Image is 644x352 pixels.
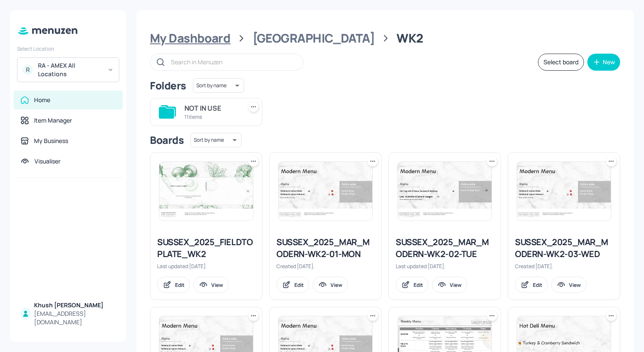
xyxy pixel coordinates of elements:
div: Folders [150,79,186,92]
div: My Dashboard [150,31,230,46]
div: View [569,281,581,289]
div: Item Manager [34,116,72,125]
div: Select Location [17,45,119,52]
img: 2025-07-04-17516403024860pdffleal79.jpeg [517,162,611,220]
div: SUSSEX_2025_MAR_MODERN-WK2-03-WED [515,236,613,260]
div: WK2 [397,31,423,46]
input: Search in Menuzen [171,56,294,68]
div: 11 items [184,113,238,120]
div: Created [DATE]. [276,263,374,270]
button: Select board [538,54,584,71]
div: Edit [414,281,423,289]
div: Home [34,96,50,104]
div: Edit [294,281,304,289]
div: [GEOGRAPHIC_DATA] [253,31,375,46]
div: RA - AMEX All Locations [38,61,102,78]
div: NOT IN USE [184,103,238,113]
div: View [331,281,342,289]
div: [EMAIL_ADDRESS][DOMAIN_NAME] [34,309,116,326]
div: SUSSEX_2025_FIELDTOPLATE_WK2 [157,236,255,260]
div: Created [DATE]. [515,263,613,270]
div: View [211,281,223,289]
div: SUSSEX_2025_MAR_MODERN-WK2-01-MON [276,236,374,260]
div: Sort by name [193,77,244,94]
div: My Business [34,137,68,145]
img: 2025-09-26-1758898920938r1q0miokpjp.jpeg [398,162,492,220]
div: Edit [533,281,542,289]
button: New [587,54,620,71]
img: 2025-07-04-17516403024860pdffleal79.jpeg [279,162,372,220]
div: New [603,59,615,65]
img: 2025-09-24-175871727869123n0h0t6cot.jpeg [159,162,253,220]
div: Last updated [DATE]. [157,263,255,270]
div: R [23,65,33,75]
div: View [450,281,462,289]
div: Boards [150,133,184,147]
div: Last updated [DATE]. [396,263,494,270]
div: Khush [PERSON_NAME] [34,301,116,309]
div: Visualiser [34,157,60,166]
div: SUSSEX_2025_MAR_MODERN-WK2-02-TUE [396,236,494,260]
div: Edit [175,281,184,289]
div: Sort by name [190,132,241,149]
